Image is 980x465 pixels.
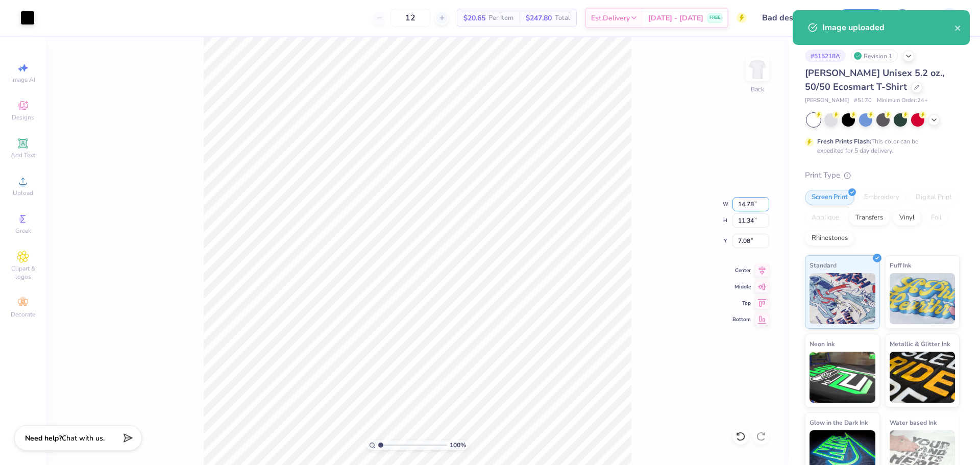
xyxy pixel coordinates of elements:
div: Transfers [849,210,890,226]
span: Neon Ink [810,338,835,349]
span: Chat with us. [62,433,105,443]
div: This color can be expedited for 5 day delivery. [817,137,943,155]
input: Untitled Design [754,8,829,28]
span: FREE [709,14,720,21]
div: Image uploaded [822,21,954,34]
span: Clipart & logos [5,264,41,281]
div: Rhinestones [805,231,854,246]
span: Middle [732,283,751,290]
span: Greek [15,227,31,235]
span: Center [732,267,751,274]
span: Add Text [11,151,35,159]
div: Back [751,85,764,94]
div: Screen Print [805,190,854,205]
span: # 5170 [854,96,872,105]
span: Puff Ink [890,260,911,271]
span: [PERSON_NAME] Unisex 5.2 oz., 50/50 Ecosmart T-Shirt [805,67,944,93]
div: # 515218A [805,50,846,62]
span: Water based Ink [890,417,937,428]
button: close [954,21,962,34]
span: Minimum Order: 24 + [877,96,928,105]
div: Embroidery [857,190,906,205]
span: Bottom [732,316,751,323]
img: Neon Ink [810,352,875,403]
div: Foil [924,210,948,226]
strong: Fresh Prints Flash: [817,137,871,145]
span: $247.80 [526,13,552,23]
span: Decorate [11,310,35,319]
strong: Need help? [25,433,62,443]
span: Per Item [488,13,513,23]
img: Metallic & Glitter Ink [890,352,955,403]
span: Metallic & Glitter Ink [890,338,950,349]
input: – – [390,9,430,27]
img: Back [747,59,768,80]
span: Total [555,13,570,23]
span: $20.65 [463,13,485,23]
span: Top [732,300,751,307]
span: [DATE] - [DATE] [648,13,703,23]
div: Applique [805,210,846,226]
span: Upload [13,189,33,197]
span: Image AI [11,76,35,84]
span: 100 % [450,440,466,450]
span: Est. Delivery [591,13,630,23]
span: [PERSON_NAME] [805,96,849,105]
img: Standard [810,273,875,324]
span: Standard [810,260,837,271]
span: Designs [12,113,34,121]
img: Puff Ink [890,273,955,324]
div: Revision 1 [851,50,898,62]
div: Vinyl [893,210,921,226]
div: Digital Print [909,190,959,205]
span: Glow in the Dark Ink [810,417,868,428]
div: Print Type [805,169,960,181]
